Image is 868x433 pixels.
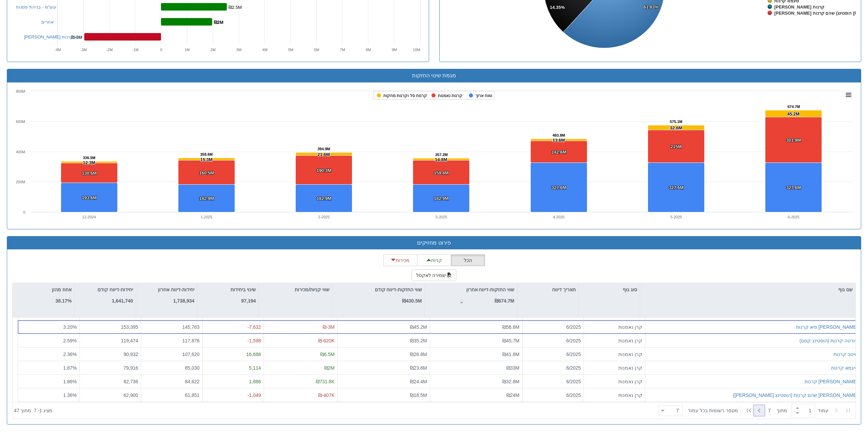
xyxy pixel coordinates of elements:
[144,324,200,330] div: 145,763
[410,392,427,398] span: ₪18.5M
[236,48,241,52] text: 3M
[640,283,855,296] div: שם גוף
[517,283,578,296] div: תאריך דיווח
[587,337,642,344] div: קרן נאמנות
[502,379,519,384] span: ₪32.8M
[83,337,138,344] div: 119,474
[205,378,261,385] div: 1,886
[502,324,519,330] span: ₪56.6M
[56,298,72,304] strong: 38.17%
[83,160,95,165] tspan: 12.3M
[402,298,422,304] strong: ₪430.5M
[16,120,25,124] text: 600M
[831,365,858,371] button: סיגמא קרנות
[199,170,214,175] tspan: 160.5M
[205,337,261,344] div: -1,598
[587,365,642,371] div: קרן נאמנות
[818,407,828,414] span: ‏עמוד
[506,392,519,398] span: ₪24M
[200,152,213,156] tspan: 358.6M
[834,351,858,358] div: מיטב קרנות
[21,378,77,385] div: 1.86 %
[82,215,96,219] text: 12-2024
[205,324,261,330] div: -7,632
[262,48,267,52] text: 4M
[670,120,682,124] tspan: 575.1M
[24,34,82,40] a: [PERSON_NAME] פיא קרנות
[410,379,427,384] span: ₪24.4M
[41,19,54,25] a: אחרים
[158,286,194,293] p: יחידות-דיווח אחרון
[417,254,451,266] button: קניות
[495,298,514,304] strong: ₪674.7M
[805,378,858,385] button: [PERSON_NAME] קרנות
[733,392,858,399] div: [PERSON_NAME] שהם קרנות (הוסטינג [PERSON_NAME])
[553,215,564,219] text: 4-2025
[316,379,335,384] span: ₪731.8K
[525,392,581,399] div: 6/2025
[788,105,800,109] tspan: 674.7M
[340,48,345,52] text: 7M
[796,324,858,330] button: [PERSON_NAME] פיא קרנות
[587,324,642,330] div: קרן נאמנות
[670,125,682,130] tspan: 32.6M
[768,407,777,414] span: 7
[144,378,200,385] div: 84,622
[506,365,519,371] span: ₪33M
[52,286,72,293] p: אחוז מהון
[799,337,858,344] button: פורטה קרנות (הוסטינג קסם)
[656,403,854,418] div: ‏ מתוך
[669,185,683,190] tspan: 327.6M
[525,337,581,344] div: 6/2025
[144,365,200,371] div: 85,030
[318,147,330,151] tspan: 394.9M
[83,351,138,358] div: 90,932
[451,254,485,266] button: הכל
[410,324,427,330] span: ₪45.2M
[83,392,138,399] div: 62,900
[525,351,581,358] div: 6/2025
[12,240,856,246] h3: פירוט מחזיקים
[318,392,335,398] span: ₪-407K
[550,5,565,10] tspan: 14.35%
[318,338,335,343] span: ₪-620K
[553,133,565,137] tspan: 483.8M
[199,196,214,201] tspan: 182.9M
[83,324,138,330] div: 153,395
[787,111,799,117] tspan: 45.2M
[106,48,113,52] text: -2M
[317,168,331,173] tspan: 190.3M
[144,392,200,399] div: 61,851
[231,286,256,293] p: שינוי ביחידות
[200,157,212,162] tspan: 15.3M
[314,48,319,52] text: 6M
[318,215,330,219] text: 2-2025
[83,378,138,385] div: 82,736
[205,365,261,371] div: 5,114
[201,215,212,219] text: 1-2025
[553,138,565,143] tspan: 13.6M
[410,352,427,357] span: ₪26.8M
[392,48,397,52] text: 9M
[502,338,519,343] span: ₪45.7M
[383,254,417,266] button: מכירות
[16,4,57,10] a: עוצ"מ - בניהול פסגות
[21,392,77,399] div: 1.36 %
[132,48,138,52] text: -1M
[210,48,215,52] text: 2M
[525,324,581,330] div: 6/2025
[320,352,335,357] span: ₪6.5M
[670,215,682,219] text: 5-2025
[434,170,448,175] tspan: 159.4M
[82,171,97,176] tspan: 130.6M
[413,48,420,52] text: 10M
[21,365,77,371] div: 1.87 %
[410,338,427,343] span: ₪35.2M
[214,20,223,25] tspan: ₪2M
[16,150,25,154] text: 400M
[412,269,457,281] button: שמירה לאקסל
[21,351,77,358] div: 2.36 %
